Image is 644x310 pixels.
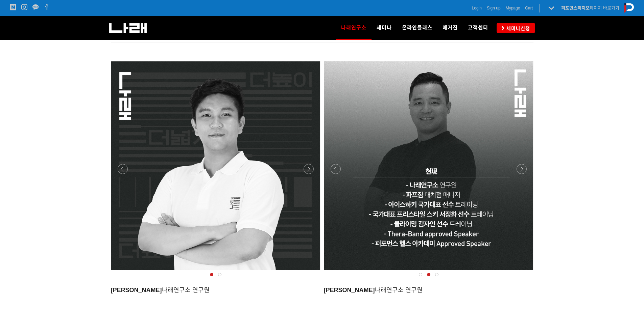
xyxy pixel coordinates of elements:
span: 나래연구소 [341,22,366,33]
a: 온라인클래스 [397,16,437,40]
span: 나래연구소 연구원 [324,287,423,293]
strong: 퍼포먼스피지오 [561,5,590,10]
a: Login [472,5,482,11]
span: 세미나신청 [504,25,530,32]
a: 고객센터 [463,16,493,40]
a: 세미나신청 [497,23,535,33]
a: Sign up [487,5,501,11]
span: 온라인클래스 [402,25,432,31]
a: 퍼포먼스피지오페이지 바로가기 [561,5,619,10]
span: 매거진 [443,25,458,31]
a: 세미나 [372,16,397,40]
span: 고객센터 [468,25,488,31]
span: 나래연구소 연구원 [111,287,210,293]
a: Mypage [506,5,520,11]
a: 나래연구소 [336,16,372,40]
a: Cart [525,5,533,11]
strong: [PERSON_NAME] [324,287,375,293]
span: 세미나 [377,25,392,31]
strong: [PERSON_NAME] [111,287,162,293]
a: 매거진 [437,16,463,40]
